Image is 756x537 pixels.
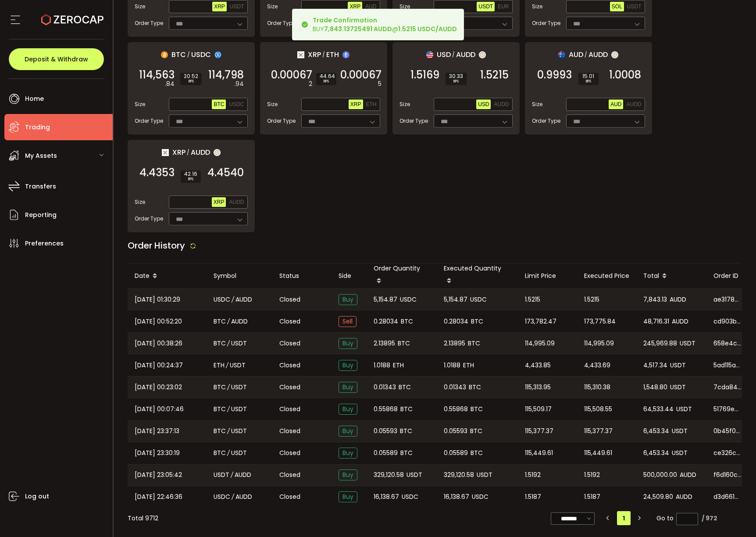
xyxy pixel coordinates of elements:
span: USDT [672,426,688,436]
button: SOL [610,2,624,11]
span: 5,154.87 [444,295,467,305]
span: 329,120.58 [444,470,474,480]
span: 0.28034 [374,317,398,327]
span: Buy [339,404,357,415]
span: Order Type [135,117,163,125]
span: EUR [498,4,509,10]
img: usd_portfolio.svg [426,51,433,58]
i: BPS [184,177,197,182]
span: 5ad115ac-4dc9-441a-aad8-47ca1097b46c [713,361,742,370]
img: aud_portfolio.svg [558,51,565,58]
button: USD [476,100,491,109]
span: 115,509.17 [525,404,552,414]
span: 1.5169 [410,71,439,79]
span: USDT [680,338,695,349]
em: / [452,51,455,59]
span: USDC [400,295,417,305]
span: Size [532,100,542,108]
span: Closed [279,383,300,392]
span: 173,782.47 [525,317,556,327]
em: / [187,51,190,59]
i: BPS [449,79,463,84]
span: ETH [463,360,474,370]
span: 1.5187 [584,492,600,502]
img: xrp_portfolio.png [162,149,169,156]
div: Status [272,271,332,281]
span: AUDD [229,199,244,205]
em: / [585,51,587,59]
span: Size [135,3,145,11]
span: [DATE] 23:30:19 [135,448,180,458]
span: [DATE] 23:37:13 [135,426,179,436]
i: BPS [184,79,198,84]
span: BTC [399,382,411,392]
button: USDC [227,100,246,109]
span: [DATE] 00:52:20 [135,317,182,327]
button: XRP [212,197,226,207]
span: Order Type [399,117,428,125]
em: / [227,338,230,349]
button: XRP [349,100,363,109]
span: 329,120.58 [374,470,404,480]
button: XRP [212,2,227,11]
span: 1.5215 [480,71,509,79]
span: Buy [339,469,357,480]
span: 0.01343 [374,382,396,392]
span: Size [532,3,542,11]
span: USDT [627,4,642,10]
div: Limit Price [518,271,577,281]
span: AUDD [191,147,210,158]
span: 2.13895 [444,338,465,349]
span: USDT [231,404,247,414]
span: Closed [279,470,300,480]
button: BTC [212,100,226,109]
span: 115,449.61 [525,448,553,458]
img: xrp_portfolio.png [297,51,304,58]
span: USDT [670,382,686,392]
span: [DATE] 01:30:29 [135,295,180,305]
span: USDC [191,49,211,60]
button: USDT [477,2,495,11]
span: Closed [279,295,300,304]
span: AUDD [672,317,688,327]
button: USDT [228,2,246,11]
span: BTC [214,382,226,392]
span: 44.64 [320,74,333,79]
span: XRP [350,101,361,107]
span: 51769e51-fee0-4daf-a93e-5044401c5da0 [713,405,742,414]
span: Size [267,3,278,11]
div: Executed Quantity [437,263,518,288]
span: [DATE] 23:05:42 [135,470,182,480]
span: ETH [393,360,404,370]
span: Closed [279,339,300,348]
img: usdc_portfolio.svg [214,51,221,58]
span: AUDD [456,49,475,60]
span: 0.55868 [444,404,468,414]
span: Buy [339,382,357,393]
div: Date [128,269,207,284]
span: AUD [365,4,376,10]
span: 2.13895 [374,338,395,349]
span: USDT [477,470,492,480]
span: USDT [478,4,493,10]
span: USDT [231,382,247,392]
div: Side [332,271,367,281]
span: 173,775.84 [584,317,616,327]
span: USDC [472,492,489,502]
span: BTC [400,404,413,414]
button: AUDD [624,100,643,109]
em: 5 [378,79,382,89]
span: 114,995.09 [584,338,614,349]
iframe: Chat Widget [652,442,756,537]
span: 114,563 [139,71,175,79]
span: BTC [469,382,481,392]
span: USDT [231,338,247,349]
button: ETH [364,100,378,109]
span: BTC [401,317,413,327]
b: 1.5215 USDC/AUDD [398,25,457,33]
span: 0.9993 [537,71,572,79]
span: XRP [214,199,225,205]
em: / [227,404,230,414]
span: 1.5187 [525,492,541,502]
em: / [187,149,189,156]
